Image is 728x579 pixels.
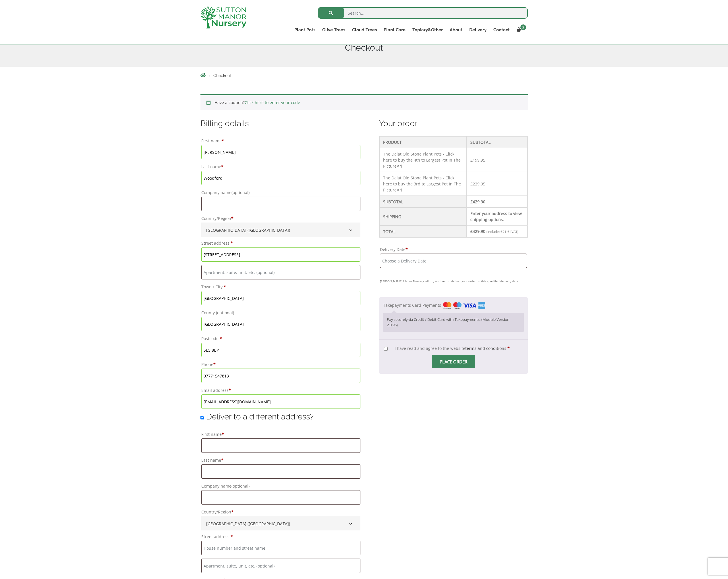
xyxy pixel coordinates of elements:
input: Apartment, suite, unit, etc. (optional) [201,559,360,573]
a: terms and conditions [465,346,506,351]
label: Email address [201,386,360,394]
a: Olive Trees [319,26,349,34]
a: Click here to enter your code [245,100,300,105]
div: Have a coupon? [200,94,528,110]
span: United Kingdom (UK) [204,225,358,235]
h3: Billing details [200,118,361,129]
p: Pay securely via Credit / Debit Card with Takepayments. (Module Version 2.0.96) [387,317,520,328]
a: Cloud Trees [349,26,380,34]
label: Company name [201,189,360,197]
span: Deliver to a different address? [206,412,314,421]
label: Phone [201,361,360,369]
th: Subtotal [379,196,467,208]
strong: × 1 [397,187,402,193]
label: Delivery Date [380,246,527,254]
label: First name [201,430,360,438]
span: 2 [520,24,526,30]
td: Enter your address to view shipping options. [467,208,527,225]
input: I have read and agree to the websiteterms and conditions * [384,347,388,351]
span: Checkout [213,73,231,78]
a: About [446,26,466,34]
bdi: 429.90 [470,229,485,234]
span: £ [470,229,473,234]
input: Search... [318,7,528,19]
bdi: 429.90 [470,199,485,204]
label: Company name [201,482,360,490]
span: Country/Region [201,223,360,237]
label: Postcode [201,335,360,343]
span: (optional) [216,310,234,315]
label: Takepayments Card Payments [383,302,485,308]
input: Place order [432,355,475,368]
input: Deliver to a different address? [200,416,204,419]
label: County [201,309,360,317]
abbr: required [507,346,510,351]
span: (optional) [231,190,250,195]
small: (includes VAT) [486,229,518,234]
th: Shipping [379,208,467,225]
input: House number and street name [201,541,360,555]
label: Country/Region [201,214,360,223]
input: Choose a Delivery Date [380,254,527,268]
small: [PERSON_NAME] Manor Nursery will try our best to deliver your order on this specified delivery date. [380,278,527,285]
a: Contact [490,26,513,34]
img: Takepayments Card Payments [443,302,485,309]
span: (optional) [231,483,250,489]
label: First name [201,137,360,145]
img: logo [200,6,246,28]
span: £ [470,181,473,187]
label: Street address [201,239,360,247]
a: Plant Pots [291,26,319,34]
span: £ [501,229,503,234]
th: Product [379,136,467,148]
input: House number and street name [201,247,360,262]
a: Delivery [466,26,490,34]
bdi: 199.95 [470,157,485,163]
bdi: 229.95 [470,181,485,187]
th: Subtotal [467,136,527,148]
td: The Dalat Old Stone Plant Pots - Click here to buy the 4th to Largest Pot In The Picture [379,148,467,172]
input: Apartment, suite, unit, etc. (optional) [201,265,360,279]
strong: × 1 [397,163,402,169]
span: 71.64 [501,229,511,234]
a: Plant Care [380,26,409,34]
abbr: required [405,247,408,252]
h3: Your order [379,118,528,129]
nav: Breadcrumbs [200,73,528,78]
span: I have read and agree to the website [395,346,506,351]
span: United Kingdom (UK) [204,519,358,528]
label: Street address [201,533,360,541]
label: Last name [201,456,360,464]
span: £ [470,199,473,204]
h1: Checkout [200,43,528,53]
a: 2 [513,26,528,34]
label: Town / City [201,283,360,291]
label: Country/Region [201,508,360,516]
span: £ [470,157,473,163]
span: Country/Region [201,516,360,530]
a: Topiary&Other [409,26,446,34]
label: Last name [201,163,360,171]
th: Total [379,225,467,237]
td: The Dalat Old Stone Plant Pots - Click here to buy the 3rd to Largest Pot In The Picture [379,172,467,196]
